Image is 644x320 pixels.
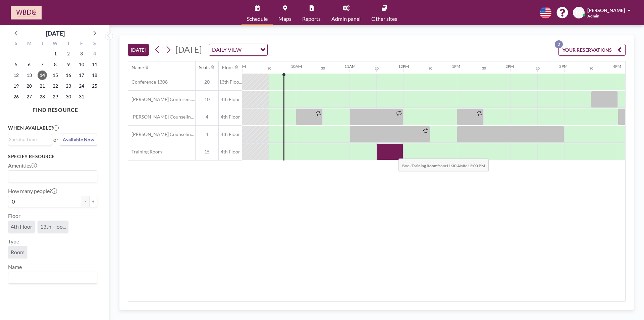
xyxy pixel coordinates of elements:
[8,272,97,283] div: Search for option
[8,213,20,219] label: Floor
[196,149,218,155] span: 15
[77,81,86,91] span: Friday, October 24, 2025
[278,16,291,21] span: Maps
[175,44,202,54] span: [DATE]
[446,163,464,168] b: 11:30 AM
[555,40,563,48] p: 2
[11,6,42,19] img: organization-logo
[49,40,62,48] div: W
[38,92,47,101] span: Tuesday, October 28, 2025
[128,114,195,120] span: [PERSON_NAME] Counseling Room
[587,7,625,13] span: [PERSON_NAME]
[90,60,99,69] span: Saturday, October 11, 2025
[344,64,356,69] div: 11AM
[398,64,409,69] div: 12PM
[90,81,99,91] span: Saturday, October 25, 2025
[24,81,34,91] span: Monday, October 20, 2025
[77,71,86,80] span: Friday, October 17, 2025
[24,92,34,101] span: Monday, October 27, 2025
[75,40,88,48] div: F
[196,96,218,102] span: 10
[64,92,73,101] span: Thursday, October 30, 2025
[613,64,621,69] div: 4PM
[199,64,210,71] div: Seats
[88,40,101,48] div: S
[8,134,52,144] div: Search for option
[89,196,97,207] button: +
[209,44,267,55] div: Search for option
[219,114,242,120] span: 4th Floor
[128,149,162,155] span: Training Room
[8,153,97,159] h3: Specify resource
[321,66,325,71] div: 30
[51,81,60,91] span: Wednesday, October 22, 2025
[589,66,593,71] div: 30
[428,66,432,71] div: 30
[11,249,24,255] span: Room
[77,60,86,69] span: Friday, October 10, 2025
[219,149,242,155] span: 4th Floor
[482,66,486,71] div: 30
[211,45,243,54] span: DAILY VIEW
[375,66,379,71] div: 30
[60,134,97,145] button: Available Now
[196,131,218,137] span: 4
[90,49,99,58] span: Saturday, October 4, 2025
[8,162,37,169] label: Amenities
[219,96,242,102] span: 4th Floor
[267,66,271,71] div: 30
[468,163,485,168] b: 12:00 PM
[51,49,60,58] span: Wednesday, October 1, 2025
[51,60,60,69] span: Wednesday, October 8, 2025
[11,60,21,69] span: Sunday, October 5, 2025
[64,60,73,69] span: Thursday, October 9, 2025
[40,223,66,230] span: 13th Floo...
[576,10,582,16] span: BO
[8,171,97,182] div: Search for option
[291,64,302,69] div: 10AM
[302,16,321,21] span: Reports
[11,71,21,80] span: Sunday, October 12, 2025
[128,131,195,137] span: [PERSON_NAME] Counseling Room
[8,238,19,245] label: Type
[128,44,149,56] button: [DATE]
[90,71,99,80] span: Saturday, October 18, 2025
[64,81,73,91] span: Thursday, October 23, 2025
[38,60,47,69] span: Tuesday, October 7, 2025
[38,71,47,80] span: Tuesday, October 14, 2025
[8,264,22,270] label: Name
[11,81,21,91] span: Sunday, October 19, 2025
[53,136,58,143] span: or
[63,137,94,142] span: Available Now
[11,223,32,230] span: 4th Floor
[128,96,195,102] span: [PERSON_NAME] Conference Room
[77,49,86,58] span: Friday, October 3, 2025
[24,71,34,80] span: Monday, October 13, 2025
[64,49,73,58] span: Thursday, October 2, 2025
[559,64,568,69] div: 3PM
[51,92,60,101] span: Wednesday, October 29, 2025
[558,44,626,56] button: YOUR RESERVATIONS2
[536,66,540,71] div: 30
[398,158,489,172] span: Book from to
[46,29,65,38] div: [DATE]
[11,92,21,101] span: Sunday, October 26, 2025
[331,16,361,21] span: Admin panel
[452,64,460,69] div: 1PM
[9,172,93,181] input: Search for option
[62,40,75,48] div: T
[36,40,49,48] div: T
[8,104,103,113] h4: FIND RESOURCE
[81,196,89,207] button: -
[10,40,23,48] div: S
[128,79,168,85] span: Conference 1308
[77,92,86,101] span: Friday, October 31, 2025
[9,273,93,282] input: Search for option
[371,16,397,21] span: Other sites
[244,45,256,54] input: Search for option
[587,13,599,18] span: Admin
[38,81,47,91] span: Tuesday, October 21, 2025
[9,136,48,143] input: Search for option
[505,64,514,69] div: 2PM
[8,188,57,194] label: How many people?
